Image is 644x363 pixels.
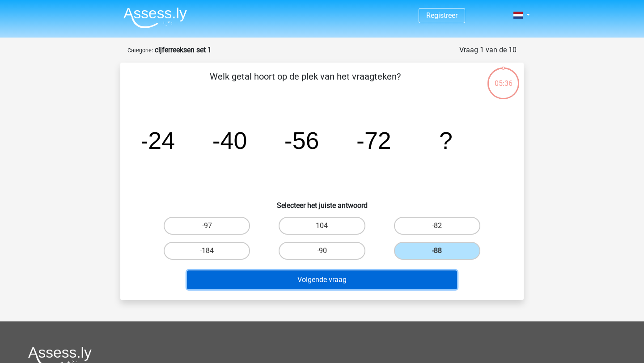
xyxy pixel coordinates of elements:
[164,217,250,235] label: -97
[394,217,480,235] label: -82
[123,7,187,28] img: Assessly
[279,242,365,260] label: -90
[187,270,458,289] button: Volgende vraag
[164,242,250,260] label: -184
[284,127,319,154] tspan: -56
[135,70,476,97] p: Welk getal hoort op de plek van het vraagteken?
[127,47,153,54] small: Categorie:
[487,67,520,89] div: 05:36
[439,127,453,154] tspan: ?
[279,217,365,235] label: 104
[394,242,480,260] label: -88
[135,194,509,210] h6: Selecteer het juiste antwoord
[155,46,212,54] strong: cijferreeksen set 1
[140,127,175,154] tspan: -24
[459,45,517,55] div: Vraag 1 van de 10
[426,11,458,20] a: Registreer
[212,127,247,154] tspan: -40
[356,127,391,154] tspan: -72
